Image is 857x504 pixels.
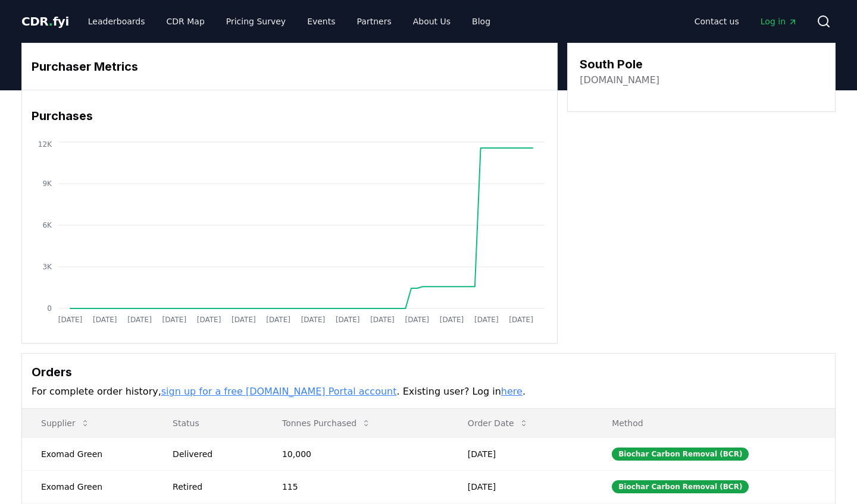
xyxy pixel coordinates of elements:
tspan: [DATE] [232,316,256,324]
span: Log in [761,15,797,27]
h3: South Pole [580,55,659,73]
tspan: [DATE] [127,316,152,324]
tspan: [DATE] [405,316,429,324]
a: sign up for a free [DOMAIN_NAME] Portal account [161,386,397,397]
a: Blog [462,11,500,32]
a: CDR Map [157,11,214,32]
tspan: [DATE] [301,316,326,324]
a: here [501,386,523,397]
tspan: 3K [42,263,52,271]
tspan: [DATE] [440,316,464,324]
td: 10,000 [263,437,449,470]
a: About Us [404,11,460,32]
tspan: 0 [47,304,52,313]
tspan: 6K [42,221,52,229]
a: [DOMAIN_NAME] [580,73,659,87]
tspan: [DATE] [336,316,360,324]
span: . [49,14,53,29]
a: Leaderboards [79,11,155,32]
td: [DATE] [449,437,593,470]
div: Biochar Carbon Removal (BCR) [612,448,749,461]
h3: Purchases [32,107,548,125]
tspan: 12K [38,140,52,149]
td: Exomad Green [22,470,154,503]
div: Retired [173,481,254,493]
h3: Purchaser Metrics [32,58,548,75]
nav: Main [685,11,807,32]
h3: Orders [32,363,825,381]
tspan: [DATE] [509,316,533,324]
a: Partners [348,11,401,32]
td: Exomad Green [22,437,154,470]
a: Events [298,11,345,32]
tspan: [DATE] [266,316,290,324]
a: Pricing Survey [217,11,295,32]
td: [DATE] [449,470,593,503]
button: Tonnes Purchased [273,411,380,435]
tspan: [DATE] [162,316,187,324]
div: Delivered [173,448,254,460]
span: CDR fyi [21,14,69,29]
a: Log in [751,11,807,32]
a: CDR.fyi [21,13,69,30]
button: Supplier [32,411,99,435]
tspan: [DATE] [370,316,395,324]
tspan: [DATE] [93,316,117,324]
div: Biochar Carbon Removal (BCR) [612,480,749,493]
button: Order Date [458,411,538,435]
nav: Main [79,11,500,32]
tspan: 9K [42,179,52,188]
tspan: [DATE] [58,316,83,324]
tspan: [DATE] [474,316,499,324]
p: Method [602,417,825,429]
tspan: [DATE] [197,316,221,324]
p: For complete order history, . Existing user? Log in . [32,385,825,399]
a: Contact us [685,11,749,32]
p: Status [163,417,254,429]
td: 115 [263,470,449,503]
